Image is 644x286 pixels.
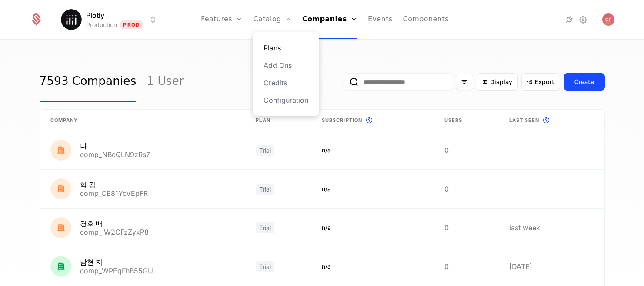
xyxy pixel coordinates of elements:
[264,77,308,88] a: Credits
[434,110,499,131] th: Users
[264,60,308,71] a: Add Ons
[147,61,184,102] a: 1 User
[574,77,594,86] div: Create
[602,13,614,26] button: Open user button
[477,73,518,91] button: Display
[264,43,308,53] a: Plans
[564,73,605,91] button: Create
[490,77,512,86] span: Display
[509,117,540,124] span: Last seen
[120,20,143,29] span: Prod
[86,10,104,20] span: Plotly
[86,20,117,29] div: Production
[564,14,574,25] a: Integrations
[245,110,311,131] th: Plan
[40,61,137,102] a: 7593 Companies
[578,14,588,25] a: Settings
[521,73,560,91] button: Export
[264,95,308,105] a: Configuration
[456,74,473,90] button: Filter options
[63,10,158,29] button: Select environment
[535,77,554,86] span: Export
[322,117,362,124] span: Subscription
[40,110,246,131] th: Company
[61,9,82,30] img: Plotly
[602,13,614,26] img: Gregory Paciga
